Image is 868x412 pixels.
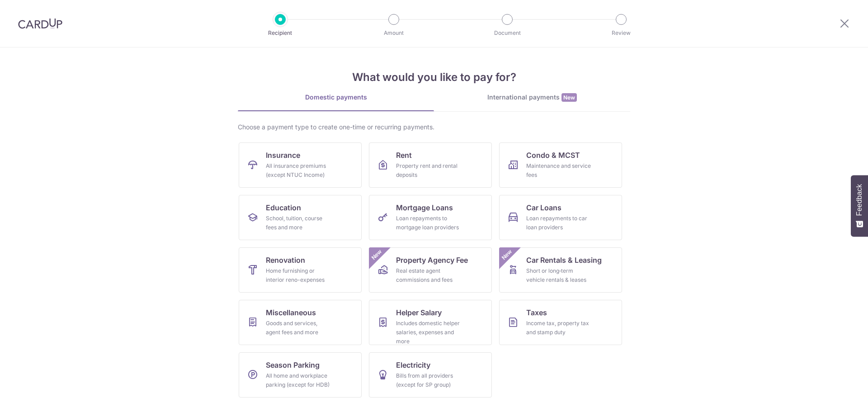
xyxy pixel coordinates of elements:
span: Insurance [266,150,300,161]
span: Property Agency Fee [396,255,468,265]
iframe: Opens a widget where you can find more information [810,385,859,407]
span: New [500,247,514,262]
div: Income tax, property tax and stamp duty [526,319,591,337]
div: International payments [434,93,630,102]
div: Real estate agent commissions and fees [396,266,461,284]
a: TaxesIncome tax, property tax and stamp duty [499,300,622,345]
span: Education [266,202,301,213]
div: Property rent and rental deposits [396,161,461,180]
h4: What would you like to pay for? [238,69,630,85]
p: Document [474,28,541,38]
span: Rent [396,150,412,161]
a: InsuranceAll insurance premiums (except NTUC Income) [239,142,362,188]
div: Choose a payment type to create one-time or recurring payments. [238,123,630,132]
div: School, tuition, course fees and more [266,214,331,232]
a: EducationSchool, tuition, course fees and more [239,195,362,240]
span: Car Rentals & Leasing [526,255,602,265]
a: Car Rentals & LeasingShort or long‑term vehicle rentals & leasesNew [499,247,622,293]
a: Season ParkingAll home and workplace parking (except for HDB) [239,352,362,398]
a: MiscellaneousGoods and services, agent fees and more [239,300,362,345]
div: Maintenance and service fees [526,161,591,180]
span: Season Parking [266,360,320,370]
span: Mortgage Loans [396,202,453,213]
div: Domestic payments [238,93,434,102]
a: ElectricityBills from all providers (except for SP group) [369,352,492,398]
a: Helper SalaryIncludes domestic helper salaries, expenses and more [369,300,492,345]
span: Condo & MCST [526,150,580,161]
span: Helper Salary [396,307,442,318]
a: Mortgage LoansLoan repayments to mortgage loan providers [369,195,492,240]
div: Loan repayments to mortgage loan providers [396,214,461,232]
span: Car Loans [526,202,561,213]
div: Loan repayments to car loan providers [526,214,591,232]
a: RentProperty rent and rental deposits [369,142,492,188]
div: Bills from all providers (except for SP group) [396,371,461,389]
div: Short or long‑term vehicle rentals & leases [526,266,591,284]
span: New [369,247,384,262]
span: Feedback [855,184,863,216]
div: All home and workplace parking (except for HDB) [266,371,331,389]
span: Renovation [266,255,305,265]
a: RenovationHome furnishing or interior reno-expenses [239,247,362,293]
span: Taxes [526,307,547,318]
a: Condo & MCSTMaintenance and service fees [499,142,622,188]
div: Goods and services, agent fees and more [266,319,331,337]
a: Property Agency FeeReal estate agent commissions and feesNew [369,247,492,293]
a: Car LoansLoan repayments to car loan providers [499,195,622,240]
p: Recipient [247,28,314,38]
p: Amount [360,28,427,38]
div: All insurance premiums (except NTUC Income) [266,161,331,180]
div: Home furnishing or interior reno-expenses [266,266,331,284]
div: Includes domestic helper salaries, expenses and more [396,319,461,346]
span: Miscellaneous [266,307,316,318]
span: Electricity [396,360,430,370]
span: New [561,93,577,102]
button: Feedback - Show survey [851,175,868,237]
p: Review [588,28,655,38]
img: CardUp [18,18,62,29]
